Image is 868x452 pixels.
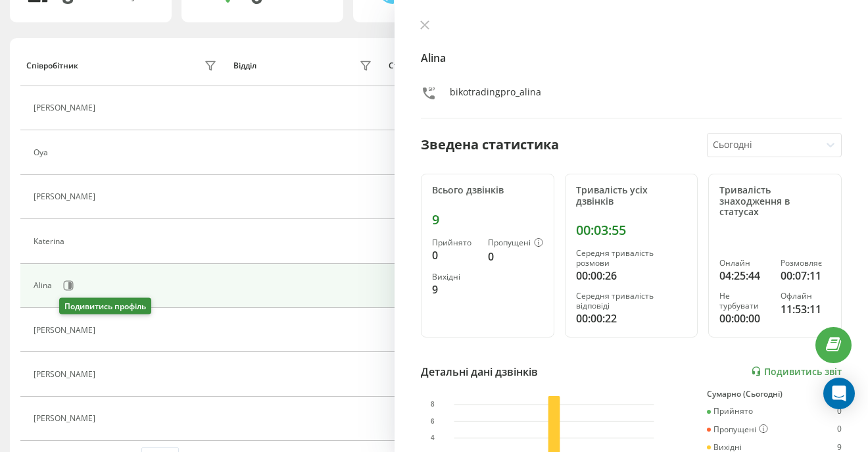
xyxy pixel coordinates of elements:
[781,259,831,268] div: Розмовляє
[431,417,435,424] text: 6
[707,443,742,452] div: Вихідні
[34,237,68,246] div: Katerina
[719,185,831,218] div: Тривалість знаходження в статусах
[837,407,842,416] div: 0
[233,61,256,70] div: Відділ
[488,238,543,249] div: Пропущені
[432,212,543,228] div: 9
[432,238,477,247] div: Прийнято
[432,282,477,297] div: 9
[837,424,842,435] div: 0
[421,364,538,380] div: Детальні дані дзвінків
[719,291,769,311] div: Не турбувати
[432,185,543,196] div: Всього дзвінків
[34,192,99,201] div: [PERSON_NAME]
[488,249,543,264] div: 0
[781,268,831,284] div: 00:07:11
[837,443,842,452] div: 9
[431,401,435,408] text: 8
[823,378,855,409] div: Open Intercom Messenger
[431,434,435,441] text: 4
[450,86,541,105] div: bikotradingpro_alina
[432,247,477,263] div: 0
[59,298,151,314] div: Подивитись профіль
[34,281,55,290] div: Alina
[719,311,769,326] div: 00:00:00
[781,301,831,317] div: 11:53:11
[34,370,99,379] div: [PERSON_NAME]
[421,135,559,155] div: Зведена статистика
[389,61,414,70] div: Статус
[432,272,477,282] div: Вихідні
[576,291,687,311] div: Середня тривалість відповіді
[707,407,753,416] div: Прийнято
[34,103,99,113] div: [PERSON_NAME]
[34,148,51,157] div: Oya
[576,185,687,207] div: Тривалість усіх дзвінків
[26,61,78,70] div: Співробітник
[576,268,687,284] div: 00:00:26
[576,222,687,238] div: 00:03:55
[34,326,99,335] div: [PERSON_NAME]
[34,414,99,423] div: [PERSON_NAME]
[576,311,687,326] div: 00:00:22
[707,424,768,435] div: Пропущені
[719,268,769,284] div: 04:25:44
[751,366,842,377] a: Подивитись звіт
[421,50,842,66] h4: Alina
[781,291,831,301] div: Офлайн
[719,259,769,268] div: Онлайн
[576,249,687,268] div: Середня тривалість розмови
[707,389,842,399] div: Сумарно (Сьогодні)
